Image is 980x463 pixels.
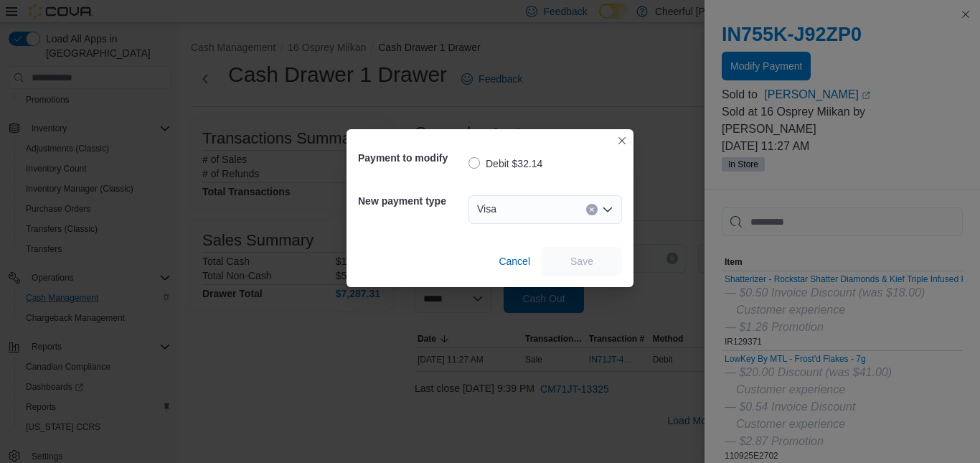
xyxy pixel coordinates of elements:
span: Save [570,254,593,268]
h5: Payment to modify [358,144,466,172]
span: Cancel [499,254,530,268]
span: Visa [477,200,496,218]
button: Clear input [586,204,598,215]
button: Open list of options [602,204,613,215]
label: Debit $32.14 [468,155,542,172]
button: Closes this modal window [613,132,631,149]
input: Accessible screen reader label [502,201,504,218]
h5: New payment type [358,187,466,215]
button: Cancel [493,247,536,276]
button: Save [542,247,622,276]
